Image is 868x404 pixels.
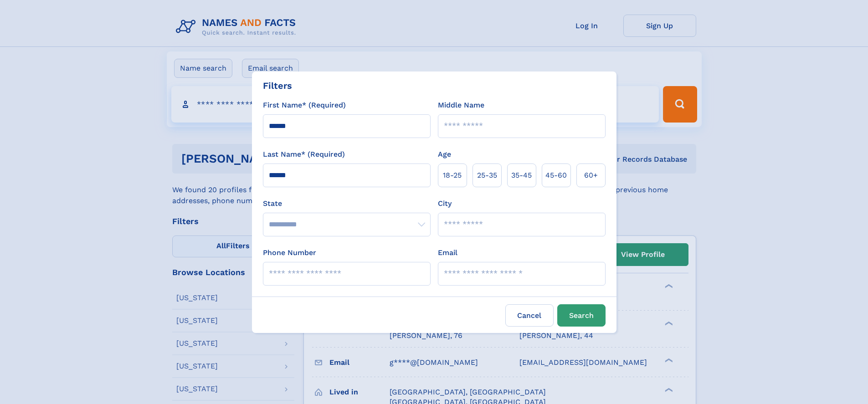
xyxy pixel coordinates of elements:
span: 35‑45 [511,170,532,181]
span: 45‑60 [545,170,567,181]
div: Filters [263,79,292,92]
label: First Name* (Required) [263,100,346,111]
span: 18‑25 [443,170,462,181]
label: State [263,198,431,209]
button: Search [557,304,606,327]
label: Phone Number [263,247,316,258]
label: Middle Name [438,100,484,111]
label: Email [438,247,457,258]
span: 60+ [584,170,598,181]
label: Cancel [505,304,554,327]
label: Age [438,149,451,160]
span: 25‑35 [477,170,497,181]
label: City [438,198,452,209]
label: Last Name* (Required) [263,149,345,160]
